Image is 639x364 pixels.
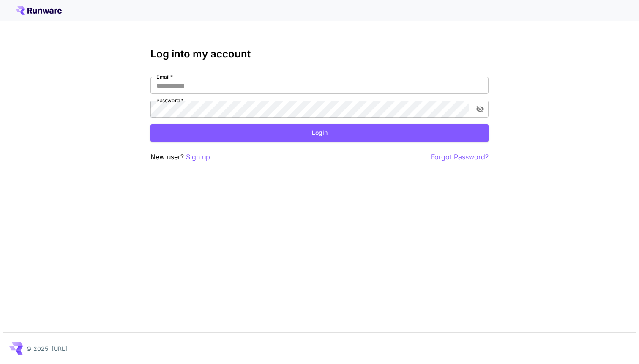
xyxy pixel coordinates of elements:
[156,97,183,104] label: Password
[150,48,489,60] h3: Log into my account
[156,73,173,80] label: Email
[150,152,210,162] p: New user?
[150,124,489,142] button: Login
[26,344,67,353] p: © 2025, [URL]
[186,152,210,162] button: Sign up
[431,152,489,162] button: Forgot Password?
[472,101,488,117] button: toggle password visibility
